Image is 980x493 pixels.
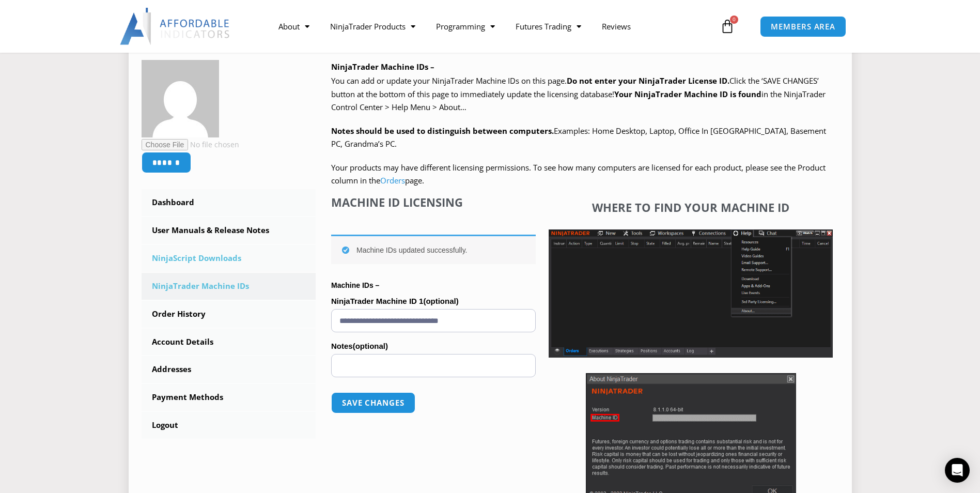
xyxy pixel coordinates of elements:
a: 0 [705,11,750,41]
span: Examples: Home Desktop, Laptop, Office In [GEOGRAPHIC_DATA], Basement PC, Grandma’s PC. [331,126,826,149]
a: Dashboard [142,189,316,216]
img: 1cbbc0085463726ad3659c698f2941e5e5ce51d3e8ffc3507d9f071342720847 [142,60,219,137]
label: Notes [331,338,536,354]
a: NinjaScript Downloads [142,245,316,272]
nav: Menu [268,14,718,38]
span: 0 [730,16,738,24]
div: Open Intercom Messenger [945,458,970,483]
a: MEMBERS AREA [760,16,846,37]
button: Save changes [331,392,415,413]
img: LogoAI | Affordable Indicators – NinjaTrader [120,8,231,45]
a: Order History [142,301,316,328]
b: Do not enter your NinjaTrader License ID. [567,75,729,86]
a: Account Details [142,329,316,356]
span: (optional) [353,342,388,350]
strong: Your NinjaTrader Machine ID is found [614,89,761,99]
a: Payment Methods [142,384,316,411]
a: User Manuals & Release Notes [142,217,316,244]
h4: Where to find your Machine ID [549,201,833,214]
a: NinjaTrader Products [320,14,426,38]
h4: Machine ID Licensing [331,195,536,209]
nav: Account pages [142,189,316,439]
span: MEMBERS AREA [771,23,835,30]
a: Futures Trading [505,14,592,38]
span: Click the ‘SAVE CHANGES’ button at the bottom of this page to immediately update the licensing da... [331,75,826,112]
span: Your products may have different licensing permissions. To see how many computers are licensed fo... [331,162,826,186]
a: NinjaTrader Machine IDs [142,273,316,300]
strong: Notes should be used to distinguish between computers. [331,126,554,136]
label: NinjaTrader Machine ID 1 [331,294,536,309]
span: (optional) [423,297,458,305]
a: Addresses [142,356,316,383]
a: Reviews [592,14,641,38]
strong: Machine IDs – [331,281,379,289]
img: Screenshot 2025-01-17 1155544 | Affordable Indicators – NinjaTrader [549,229,833,358]
b: NinjaTrader Machine IDs – [331,61,434,72]
a: Orders [380,175,405,186]
a: Logout [142,412,316,439]
span: You can add or update your NinjaTrader Machine IDs on this page. [331,75,567,86]
a: Programming [426,14,505,38]
a: About [268,14,320,38]
div: Machine IDs updated successfully. [331,235,536,264]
